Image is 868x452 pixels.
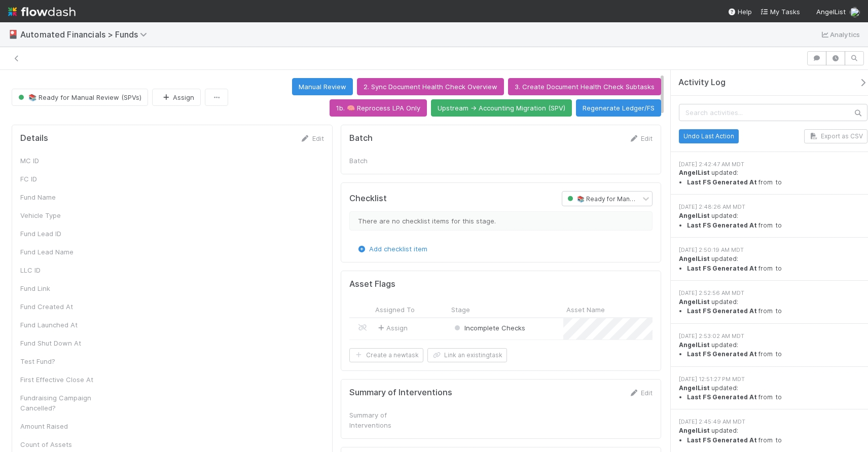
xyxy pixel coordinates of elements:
div: Fund Lead Name [20,247,96,257]
a: Add checklist item [357,245,427,253]
li: from to [687,307,867,316]
div: Fund Link [20,283,96,293]
div: Fund Lead ID [20,229,96,239]
button: Export as CSV [804,129,867,143]
h5: Batch [349,133,373,143]
button: 📚 Ready for Manual Review (SPVs) [12,89,148,106]
a: Edit [629,134,653,142]
strong: AngelList [679,341,710,349]
li: from to [687,264,867,273]
strong: AngelList [679,255,710,262]
div: Test Fund? [20,356,96,366]
div: updated: [679,341,867,359]
span: Assigned To [375,305,415,315]
strong: Last FS Generated At [687,307,757,315]
span: Asset Name [566,305,605,315]
button: Assign [152,89,201,106]
div: Fund Name [20,192,96,202]
button: Upstream -> Accounting Migration (SPV) [431,99,572,117]
strong: Last FS Generated At [687,265,757,272]
div: [DATE] 2:52:56 AM MDT [679,289,867,297]
div: updated: [679,297,867,316]
div: updated: [679,168,867,187]
a: Edit [300,134,324,142]
strong: Last FS Generated At [687,221,757,229]
input: Search activities... [679,104,867,121]
div: [DATE] 2:48:26 AM MDT [679,203,867,211]
li: from to [687,436,867,445]
div: updated: [679,254,867,273]
div: LLC ID [20,265,96,275]
strong: AngelList [679,298,710,306]
span: AngelList [816,8,846,16]
div: There are no checklist items for this stage. [349,211,653,231]
div: updated: [679,426,867,445]
div: [DATE] 12:51:27 PM MDT [679,375,867,384]
div: [DATE] 2:53:02 AM MDT [679,332,867,341]
div: [DATE] 2:50:19 AM MDT [679,246,867,254]
li: from to [687,221,867,230]
h5: Asset Flags [349,279,395,289]
div: Amount Raised [20,421,96,431]
button: 1b. 🧠 Reprocess LPA Only [330,99,427,117]
div: [DATE] 2:45:49 AM MDT [679,418,867,426]
div: Help [728,7,752,17]
strong: AngelList [679,169,710,176]
a: Analytics [820,28,860,41]
strong: AngelList [679,212,710,219]
div: Summary of Interventions [349,410,425,430]
span: Assign [376,323,408,333]
div: Fund Launched At [20,320,96,330]
span: 📚 Ready for Manual Review (SPVs) [16,93,141,101]
div: Fundraising Campaign Cancelled? [20,393,96,413]
div: updated: [679,384,867,402]
div: First Effective Close At [20,374,96,385]
span: 🎴 [8,30,18,39]
span: 📚 Ready for Manual Review (SPVs) [565,195,683,203]
div: [DATE] 2:42:47 AM MDT [679,160,867,169]
button: Undo Last Action [679,129,739,143]
span: Stage [451,305,470,315]
h5: Checklist [349,194,387,204]
div: MC ID [20,156,96,166]
li: from to [687,393,867,402]
h5: Summary of Interventions [349,388,452,398]
div: Vehicle Type [20,210,96,220]
button: 3. Create Document Health Check Subtasks [508,78,661,95]
div: Batch [349,156,425,166]
button: Manual Review [292,78,353,95]
img: avatar_5ff1a016-d0ce-496a-bfbe-ad3802c4d8a0.png [850,7,860,17]
div: FC ID [20,174,96,184]
div: Fund Shut Down At [20,338,96,348]
strong: Last FS Generated At [687,178,757,186]
a: My Tasks [760,7,800,17]
span: Activity Log [678,78,726,88]
button: Create a newtask [349,348,423,362]
div: Incomplete Checks [452,323,525,333]
button: Regenerate Ledger/FS [576,99,661,117]
strong: Last FS Generated At [687,350,757,358]
div: updated: [679,211,867,230]
span: Automated Financials > Funds [20,29,152,40]
h5: Details [20,133,48,143]
strong: AngelList [679,384,710,392]
a: Edit [629,389,653,397]
strong: AngelList [679,427,710,434]
button: Link an existingtask [427,348,507,362]
li: from to [687,178,867,187]
strong: Last FS Generated At [687,393,757,401]
div: Count of Assets [20,439,96,449]
span: Incomplete Checks [452,324,525,332]
li: from to [687,350,867,359]
div: Fund Created At [20,302,96,312]
strong: Last FS Generated At [687,436,757,444]
button: 2. Sync Document Health Check Overview [357,78,504,95]
img: logo-inverted-e16ddd16eac7371096b0.svg [8,3,76,20]
span: My Tasks [760,8,800,16]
